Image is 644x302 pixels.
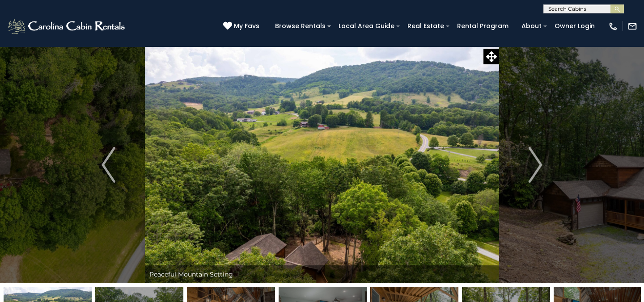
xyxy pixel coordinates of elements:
a: My Favs [223,21,262,31]
a: Local Area Guide [334,19,399,33]
a: Owner Login [550,19,599,33]
button: Next [499,46,572,283]
img: mail-regular-white.png [627,21,637,31]
a: Real Estate [403,19,449,33]
img: White-1-2.png [7,17,127,35]
img: phone-regular-white.png [608,21,618,31]
a: Browse Rentals [271,19,330,33]
div: Peaceful Mountain Setting [145,265,499,283]
button: Previous [72,46,145,283]
a: Rental Program [453,19,513,33]
a: About [517,19,546,33]
span: My Favs [234,21,259,31]
img: arrow [529,147,542,183]
img: arrow [102,147,115,183]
